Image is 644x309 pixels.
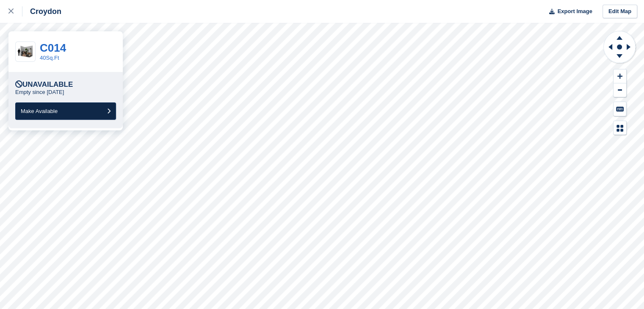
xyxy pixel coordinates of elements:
[40,55,59,61] a: 40Sq.Ft
[21,108,58,114] span: Make Available
[15,102,116,120] button: Make Available
[614,83,626,97] button: Zoom Out
[40,41,66,54] a: C014
[557,7,592,16] span: Export Image
[614,102,626,116] button: Keyboard Shortcuts
[603,5,637,19] a: Edit Map
[544,5,592,19] button: Export Image
[16,44,35,59] img: 40-sqft-unit.jpg
[614,69,626,83] button: Zoom In
[614,121,626,135] button: Map Legend
[22,6,61,17] div: Croydon
[15,80,73,89] div: Unavailable
[15,89,64,96] p: Empty since [DATE]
